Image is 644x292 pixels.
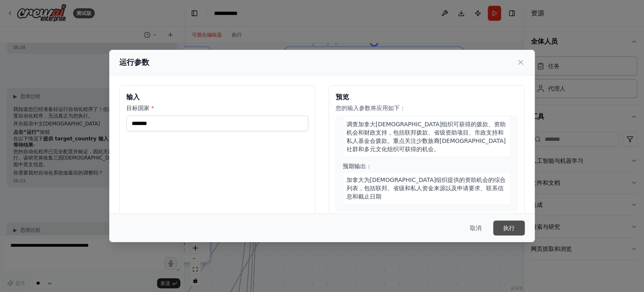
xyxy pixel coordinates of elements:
font: 调查加拿大[DEMOGRAPHIC_DATA]组织可获得的拨款、资助机会和财政支持，包括联邦拨款、省级资助项目、市政支持和私人基金会拨款。重点关注少数族裔[DEMOGRAPHIC_DATA]社群... [347,121,506,152]
font: 目标国家 [126,105,150,111]
button: 取消 [463,221,488,236]
font: 预期输出： [343,163,372,169]
font: 加拿大为[DEMOGRAPHIC_DATA]组织提供的资助机会的综合列表，包括联邦、省级和私人资金来源以及申请要求、联系信息和截止日期 [347,177,506,200]
font: 运行参数 [119,58,149,66]
button: 执行 [493,221,525,236]
font: 执行 [503,225,515,231]
font: 预览 [336,93,349,101]
font: 取消 [470,225,482,231]
font: 输入 [126,93,140,101]
font: 您的输入参数将应用如下： [336,105,406,111]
